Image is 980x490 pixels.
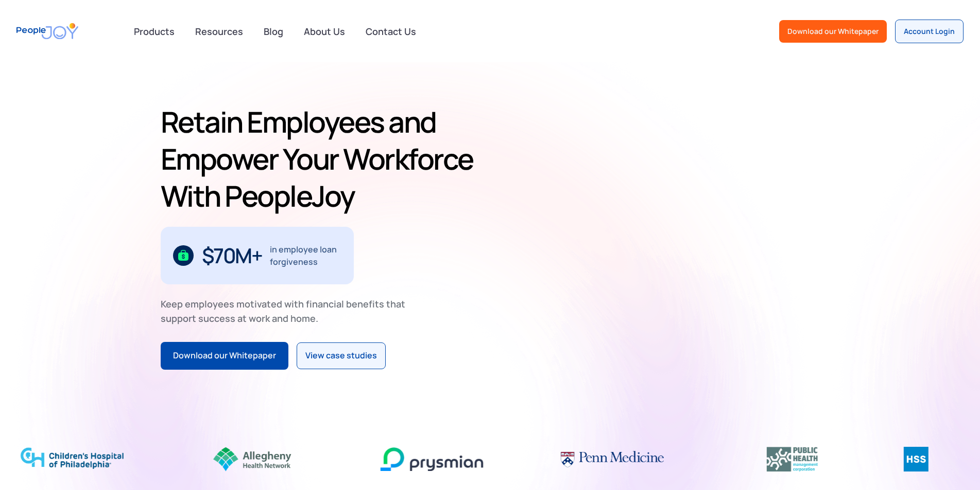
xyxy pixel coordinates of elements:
[297,342,386,369] a: View case studies
[305,349,377,362] div: View case studies
[161,342,288,370] a: Download our Whitepaper
[202,247,262,264] div: $70M+
[359,20,422,43] a: Contact Us
[128,21,181,42] div: Products
[779,20,887,43] a: Download our Whitepaper
[161,103,486,214] h1: Retain Employees and Empower Your Workforce With PeopleJoy
[895,20,964,43] a: Account Login
[257,20,289,43] a: Blog
[16,16,78,46] a: home
[298,20,351,43] a: About Us
[787,26,879,37] div: Download our Whitepaper
[904,26,955,37] div: Account Login
[161,297,414,325] div: Keep employees motivated with financial benefits that support success at work and home.
[161,227,354,284] div: 1 / 3
[270,243,341,268] div: in employee loan forgiveness
[189,20,249,43] a: Resources
[173,349,276,362] div: Download our Whitepaper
